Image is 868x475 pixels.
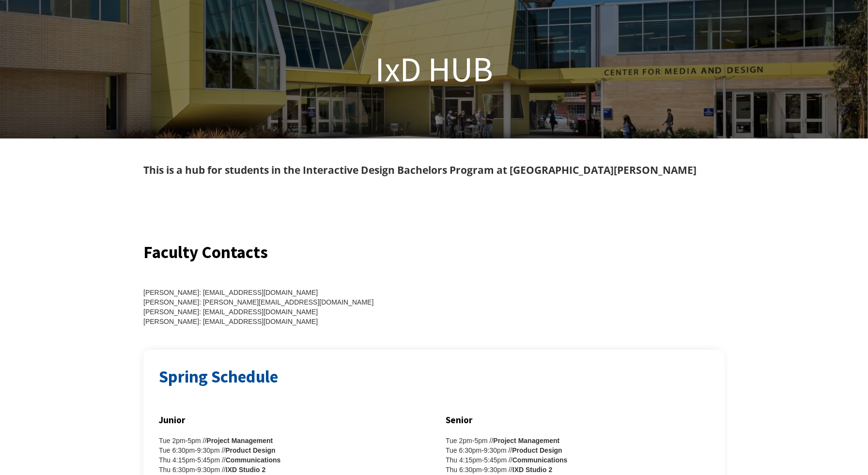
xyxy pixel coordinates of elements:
[225,446,275,454] strong: Product Design
[143,162,725,179] div: This is a hub for students in the Interactive Design Bachelors Program at [GEOGRAPHIC_DATA][PERSO...
[226,466,265,474] strong: IXD Studio 2
[143,46,725,92] h1: IxD HUB
[143,241,422,264] h2: Faculty Contacts
[226,456,281,464] strong: Communications
[159,365,709,389] h2: Spring Schedule
[159,412,422,428] h3: Junior
[159,436,422,475] div: Tue 2pm-5pm // Tue 6:30pm-9:30pm // Thu 4:15pm-5:45pm // Thu 6:30pm-9:30pm //
[512,456,568,464] strong: Communications
[446,412,709,428] h3: Senior
[143,288,422,326] div: [PERSON_NAME]: [EMAIL_ADDRESS][DOMAIN_NAME] [PERSON_NAME]: [PERSON_NAME][EMAIL_ADDRESS][DOMAIN_NA...
[512,466,552,474] strong: IXD Studio 2
[512,446,562,454] strong: Product Design
[206,437,273,444] strong: Project Management
[446,436,709,475] div: Tue 2pm-5pm // Tue 6:30pm-9:30pm // Thu 4:15pm-5:45pm // Thu 6:30pm-9:30pm //
[493,437,559,444] strong: Project Management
